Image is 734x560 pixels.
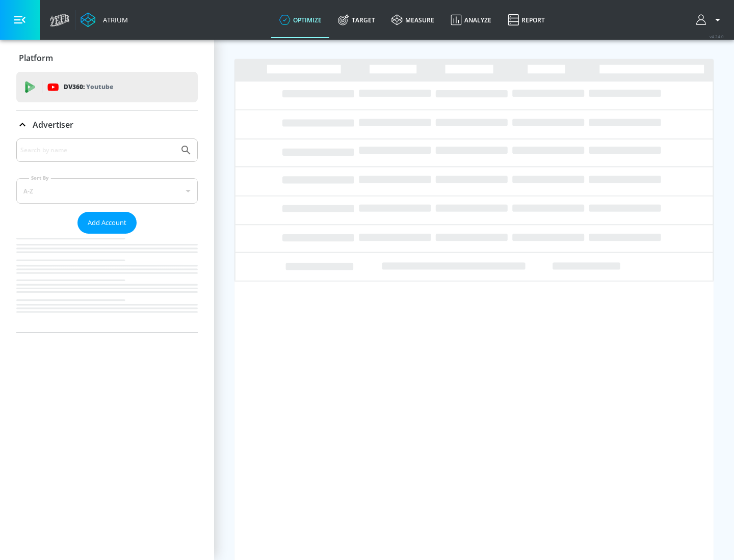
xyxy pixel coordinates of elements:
span: v 4.24.0 [710,34,724,39]
a: measure [383,2,442,38]
p: Advertiser [33,119,73,130]
div: Advertiser [16,110,198,139]
a: optimize [271,2,330,38]
span: Add Account [88,217,126,229]
div: A-Z [16,178,198,204]
p: Platform [19,52,53,64]
p: DV360: [64,81,113,93]
p: Youtube [86,81,113,92]
div: Advertiser [16,138,198,332]
div: Platform [16,44,198,72]
label: Sort By [29,175,51,181]
a: Report [500,2,553,38]
input: Search by name [20,144,175,157]
a: Analyze [442,2,500,38]
a: Atrium [81,12,128,27]
div: DV360: Youtube [16,72,198,102]
div: Atrium [99,15,128,24]
button: Add Account [77,212,137,234]
nav: list of Advertiser [16,234,198,332]
a: Target [330,2,383,38]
